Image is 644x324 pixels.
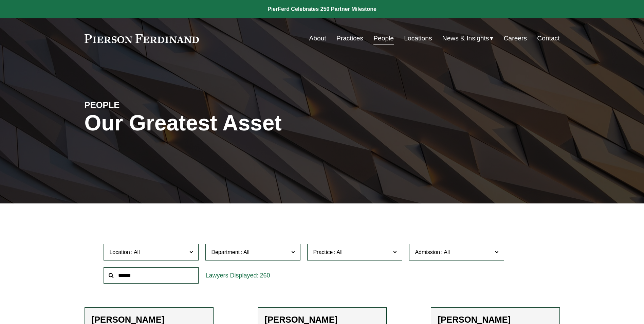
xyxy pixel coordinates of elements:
[260,272,270,279] span: 260
[373,32,394,45] a: People
[109,249,130,255] span: Location
[442,32,494,45] a: folder dropdown
[415,249,440,255] span: Admission
[336,32,363,45] a: Practices
[85,100,203,110] h4: PEOPLE
[404,32,432,45] a: Locations
[85,111,401,136] h1: Our Greatest Asset
[211,249,240,255] span: Department
[309,32,326,45] a: About
[442,33,489,44] span: News & Insights
[504,32,527,45] a: Careers
[537,32,559,45] a: Contact
[313,249,333,255] span: Practice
